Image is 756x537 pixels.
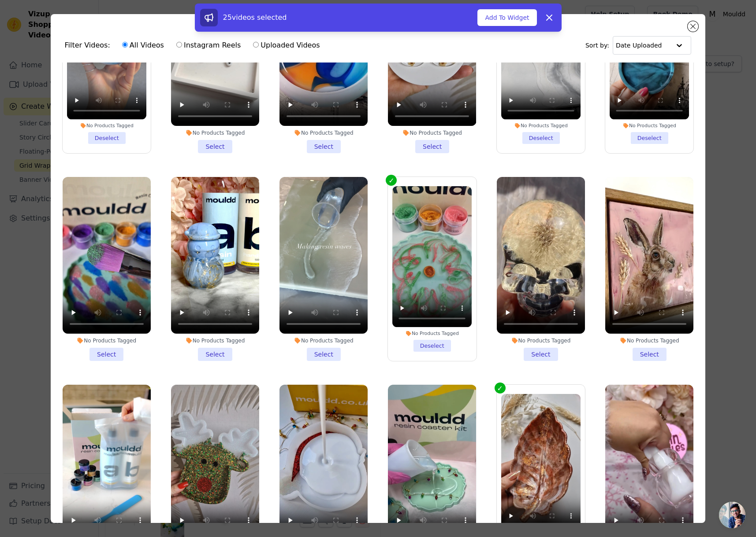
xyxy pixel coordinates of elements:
[171,129,259,136] div: No Products Tagged
[63,337,151,344] div: No Products Tagged
[279,129,368,136] div: No Products Tagged
[585,36,692,55] div: Sort by:
[253,40,320,51] label: Uploaded Videos
[223,13,287,22] span: 25 videos selected
[610,123,689,129] div: No Products Tagged
[719,502,745,528] div: Open chat
[65,35,325,55] div: Filter Videos:
[477,9,536,26] button: Add To Widget
[279,337,368,344] div: No Products Tagged
[171,337,259,344] div: No Products Tagged
[67,123,146,129] div: No Products Tagged
[122,40,164,51] label: All Videos
[393,331,472,337] div: No Products Tagged
[605,337,693,344] div: No Products Tagged
[501,123,581,129] div: No Products Tagged
[176,40,241,51] label: Instagram Reels
[497,337,585,344] div: No Products Tagged
[388,129,476,136] div: No Products Tagged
